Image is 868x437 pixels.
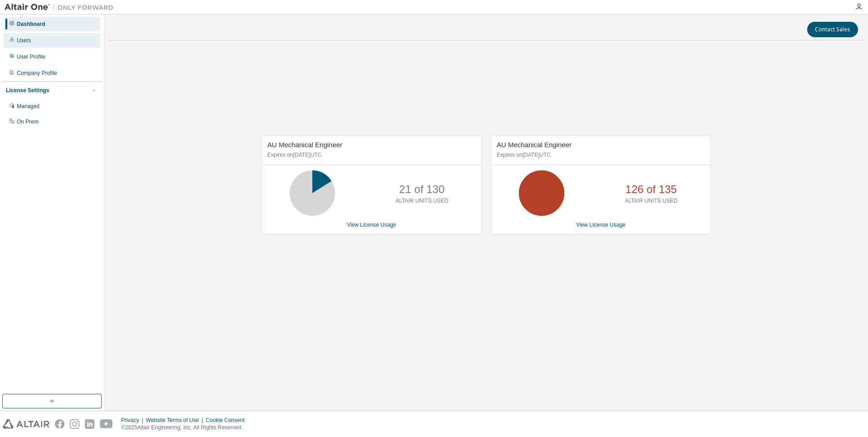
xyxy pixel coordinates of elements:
[55,419,64,429] img: facebook.svg
[70,419,79,429] img: instagram.svg
[497,141,572,149] span: AU Mechanical Engineer
[121,417,146,424] div: Privacy
[17,103,39,110] div: Managed
[121,424,250,432] p: © 2025 Altair Engineering, Inc. All Rights Reserved.
[17,118,39,125] div: On Prem
[497,151,703,159] p: Expires on [DATE] UTC
[17,70,57,77] div: Company Profile
[626,182,677,197] p: 126 of 135
[267,141,342,149] span: AU Mechanical Engineer
[6,87,49,94] div: License Settings
[17,20,45,28] div: Dashboard
[807,22,858,37] button: Contact Sales
[100,419,113,429] img: youtube.svg
[625,197,677,205] p: ALTAIR UNITS USED
[576,222,626,228] a: View License Usage
[395,197,448,205] p: ALTAIR UNITS USED
[206,417,250,424] div: Cookie Consent
[3,419,49,429] img: altair_logo.svg
[17,37,31,44] div: Users
[267,151,473,159] p: Expires on [DATE] UTC
[399,182,444,197] p: 21 of 130
[347,222,396,228] a: View License Usage
[17,53,45,60] div: User Profile
[146,417,206,424] div: Website Terms of Use
[85,419,94,429] img: linkedin.svg
[5,3,118,12] img: Altair One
